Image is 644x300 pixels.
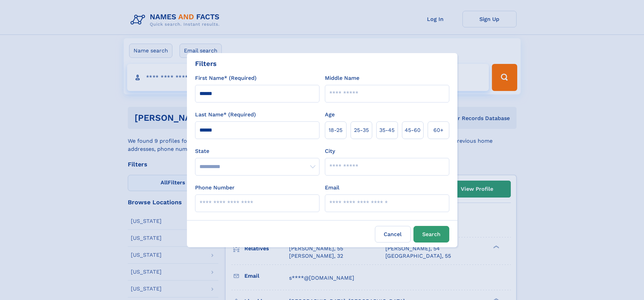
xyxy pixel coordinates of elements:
[413,226,449,243] button: Search
[354,126,369,134] span: 25‑35
[195,59,217,69] div: Filters
[325,111,335,119] label: Age
[195,184,235,192] label: Phone Number
[375,226,411,243] label: Cancel
[195,74,257,82] label: First Name* (Required)
[325,147,335,155] label: City
[379,126,395,134] span: 35‑45
[329,126,342,134] span: 18‑25
[195,147,319,155] label: State
[195,111,256,119] label: Last Name* (Required)
[433,126,444,134] span: 60+
[325,74,359,82] label: Middle Name
[405,126,421,134] span: 45‑60
[325,184,339,192] label: Email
